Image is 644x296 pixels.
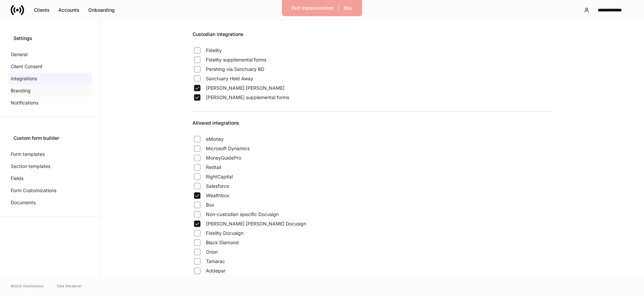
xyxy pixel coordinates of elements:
a: Branding [8,85,92,97]
span: Microsoft Dynamics [206,145,250,152]
div: Onboarding [88,8,115,12]
div: Clients [34,8,50,12]
span: [PERSON_NAME] [PERSON_NAME] Docusign [206,220,306,227]
a: Documents [8,197,92,209]
span: Fidelity Docusign [206,230,244,237]
span: RightCapital [206,173,233,180]
span: Wealthbox [206,192,229,199]
span: © 2025 OneAdvisory [11,283,44,289]
span: eMoney [206,136,224,142]
a: Fields [8,172,92,184]
p: Notifications [11,99,38,106]
span: Sanctuary Held Away [206,75,253,82]
span: Addepar [206,267,225,274]
span: [PERSON_NAME] [PERSON_NAME] [206,85,284,91]
div: Allowed integrations [193,120,552,134]
a: Section templates [8,160,92,172]
p: Fields [11,175,23,182]
div: Accounts [58,8,79,12]
p: Section templates [11,163,50,170]
p: Client Consent [11,63,43,70]
div: Exit Impersonation [292,6,333,10]
a: General [8,48,92,60]
div: Custom form builder [13,135,87,141]
div: Blur [344,6,353,10]
button: Exit Impersonation [287,3,338,13]
span: Fidelity supplemental forms [206,56,266,63]
button: Accounts [54,5,84,15]
button: Onboarding [84,5,119,15]
span: MoneyGuidePro [206,155,241,161]
span: Box [206,202,214,208]
a: Notifications [8,97,92,109]
div: Custodian integrations [193,31,552,46]
span: Tamarac [206,258,225,265]
p: Branding [11,87,31,94]
span: Redtail [206,164,221,171]
button: Blur [339,3,357,13]
a: Form Customizations [8,184,92,197]
p: Documents [11,199,36,206]
button: Clients [30,5,54,15]
a: Integrations [8,73,92,85]
a: Data Disclaimer [57,283,82,289]
p: Form templates [11,151,45,158]
span: Black Diamond [206,239,239,246]
span: Salesforce [206,183,229,189]
p: General [11,51,28,58]
span: Orion [206,249,218,255]
p: Form Customizations [11,187,56,194]
p: Integrations [11,75,37,82]
div: Settings [13,35,87,42]
span: Non-custodian specific Docusign [206,211,279,218]
span: Fidelity [206,47,222,54]
a: Client Consent [8,60,92,73]
span: [PERSON_NAME] supplemental forms [206,94,289,101]
span: Pershing via Sanctuary BD [206,66,264,73]
a: Form templates [8,148,92,160]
